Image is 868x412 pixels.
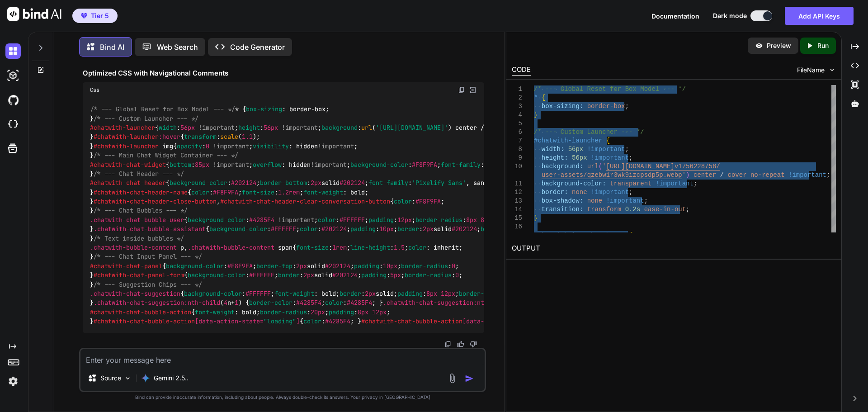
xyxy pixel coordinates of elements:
span: width: [541,146,564,153]
span: #chatwith-chat-header-clear-conversation-button [220,197,390,205]
span: Documentation [651,12,699,20]
span: 1.1 [242,133,253,141]
span: #chatwith-launcher [94,142,159,150]
span: #202124 [332,271,358,279]
div: 10 [512,162,522,171]
span: #chatwith-chat-header [90,179,166,187]
div: 11 [512,180,522,188]
div: 17 [512,231,522,240]
span: p [180,243,184,251]
span: ; [625,103,628,110]
span: color [303,317,321,326]
span: { [629,232,632,239]
span: ease-in-out [644,206,685,213]
span: overflow [253,161,282,169]
span: opacity [177,142,202,150]
span: } [534,111,538,118]
img: premium [81,13,87,19]
span: transform [184,133,217,141]
span: background-color [170,179,227,187]
span: 56px [264,123,278,132]
span: !important [788,171,826,179]
span: 2px [296,262,307,270]
p: Run [817,41,829,50]
span: !important [282,123,318,132]
div: 16 [512,223,522,231]
span: ' [602,163,606,170]
span: !important [591,154,629,161]
span: 10px [379,225,394,233]
span: :nth-child [473,299,509,307]
span: #chatwith-chat-panel-form [94,271,184,279]
span: ; [686,206,689,213]
span: height: [541,154,568,161]
span: #202124 [452,225,477,233]
span: /* --- Custom Launcher --- */ [94,114,198,123]
button: Documentation [651,11,699,21]
span: background [321,123,358,132]
span: 0 [452,262,455,270]
span: 0 [455,271,459,279]
span: } [534,214,538,222]
span: background-color [184,289,242,298]
p: Code Generator [230,42,285,52]
span: font-size [242,188,274,196]
span: none [587,197,602,204]
img: darkAi-studio [5,68,21,83]
span: !important [198,123,235,132]
span: !important [278,216,314,224]
p: Source [100,374,121,383]
span: .chatwith-chat-suggestion [383,299,473,307]
span: none [572,189,587,196]
span: #4285F4 [296,299,321,307]
span: border [340,289,361,298]
div: 12 [512,188,522,197]
span: #F8F9FA [415,197,441,205]
span: ' [682,171,685,179]
span: font-size [296,243,329,251]
span: border-color [249,299,292,307]
span: 85px [195,161,209,169]
span: background-color [166,262,224,270]
span: !important [311,161,347,169]
span: box-sizing: [541,103,583,110]
span: Css [90,86,99,94]
img: dislike [470,341,477,348]
button: Add API Keys [785,7,854,25]
span: padding [329,308,354,316]
span: border [278,271,300,279]
span: 1.2rem [278,188,300,196]
span: transparent [610,180,651,187]
span: 8px [481,216,491,224]
p: Bind can provide inaccurate information, including about people. Always double-check its answers.... [79,394,486,401]
span: Dark mode [713,11,747,20]
span: box-sizing [246,105,282,114]
span: #4285F4 [347,299,372,307]
span: !important [591,189,629,196]
span: padding [354,262,379,270]
span: ; [629,189,632,196]
p: Bind AI [100,42,124,52]
span: Tier 5 [91,11,109,20]
span: "loading" [264,317,296,326]
div: 15 [512,214,522,223]
span: font-weight [195,308,235,316]
span: 56px [568,146,583,153]
span: background: [541,163,583,170]
span: ; [826,171,830,179]
span: #chatwith-chat-header-close-button [94,197,217,205]
img: attachment [447,373,458,384]
span: border: [541,189,568,196]
span: /* --- Main Chat Widget Container --- */ [94,151,238,159]
span: #chatwith-chat-bubble-action [361,317,462,326]
span: / [720,171,723,179]
img: Open in Browser [469,86,477,94]
span: #FFFFFF [245,289,271,298]
span: box-shadow: [541,197,583,204]
span: :nth-child [184,299,220,307]
h2: OUTPUT [506,238,841,259]
span: 12px [372,308,387,316]
span: font-family [441,161,481,169]
span: padding [350,225,376,233]
span: [data-action-state= ] [462,317,575,326]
